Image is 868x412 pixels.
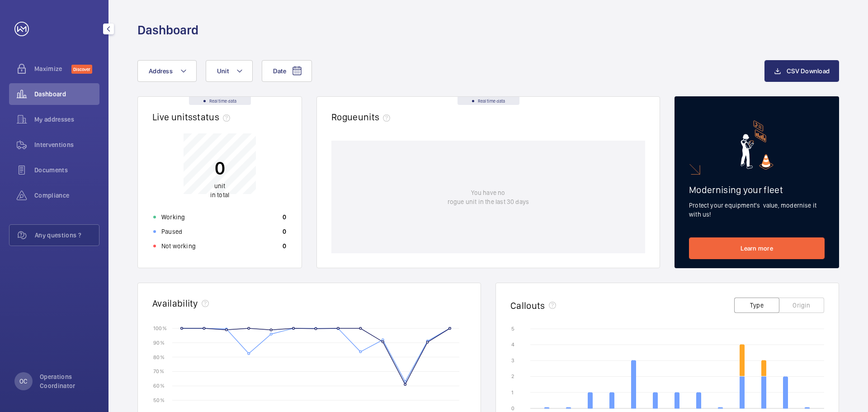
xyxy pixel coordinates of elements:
[149,67,173,75] span: Address
[283,242,286,251] p: 0
[153,325,167,331] text: 100 %
[511,357,514,364] text: 3
[273,67,286,75] span: Date
[137,22,198,38] h1: Dashboard
[189,97,251,105] div: Real time data
[153,397,165,403] text: 50 %
[734,298,779,313] button: Type
[511,373,514,379] text: 2
[153,339,165,346] text: 90 %
[210,156,229,179] p: 0
[262,60,312,82] button: Date
[689,184,825,195] h2: Modernising your fleet
[193,111,234,123] span: status
[689,237,825,259] a: Learn more
[161,213,185,222] p: Working
[764,60,839,82] button: CSV Download
[153,383,165,389] text: 60 %
[206,60,253,82] button: Unit
[152,111,234,123] h2: Live units
[217,67,229,75] span: Unit
[511,326,514,332] text: 5
[510,300,545,311] h2: Callouts
[34,166,99,175] span: Documents
[161,242,196,251] p: Not working
[19,377,27,386] p: OC
[152,298,198,309] h2: Availability
[779,298,824,313] button: Origin
[787,67,830,75] span: CSV Download
[34,115,99,124] span: My addresses
[689,201,825,219] p: Protect your equipment's value, modernise it with us!
[161,227,182,236] p: Paused
[40,372,94,390] p: Operations Coordinator
[34,64,71,73] span: Maximize
[35,231,99,240] span: Any questions ?
[34,90,99,99] span: Dashboard
[358,111,394,123] span: units
[71,65,92,74] span: Discover
[331,111,394,123] h2: Rogue
[34,191,99,200] span: Compliance
[448,188,529,206] p: You have no rogue unit in the last 30 days
[153,368,164,374] text: 70 %
[210,181,229,199] p: in total
[741,120,774,170] img: marketing-card.svg
[511,389,514,396] text: 1
[458,97,519,105] div: Real time data
[214,182,226,189] span: unit
[34,140,99,149] span: Interventions
[153,354,165,360] text: 80 %
[511,341,514,348] text: 4
[283,213,286,222] p: 0
[137,60,197,82] button: Address
[283,227,286,236] p: 0
[511,405,514,412] text: 0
